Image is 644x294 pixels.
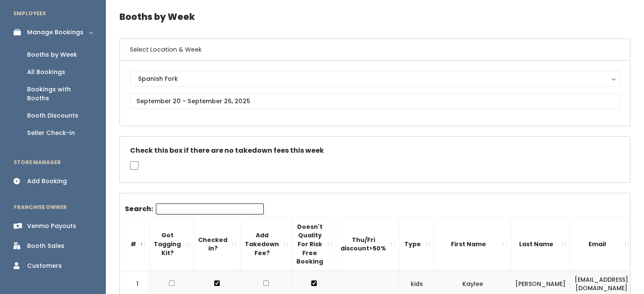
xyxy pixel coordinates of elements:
div: Add Booking [27,177,67,186]
th: Type: activate to sort column ascending [399,218,434,270]
th: First Name: activate to sort column ascending [434,218,511,270]
th: Thu/Fri discount&gt;50%: activate to sort column ascending [336,218,399,270]
h4: Booths by Week [119,5,630,28]
div: Booth Discounts [27,111,78,120]
div: Customers [27,261,62,270]
label: Search: [125,203,264,214]
h5: Check this box if there are no takedown fees this week [130,147,620,154]
button: Spanish Fork [130,71,620,87]
div: Venmo Payouts [27,222,76,231]
th: Last Name: activate to sort column ascending [511,218,570,270]
th: Doesn't Quality For Risk Free Booking : activate to sort column ascending [292,218,336,270]
div: Manage Bookings [27,28,83,37]
th: Got Tagging Kit?: activate to sort column ascending [149,218,194,270]
th: Checked in?: activate to sort column ascending [194,218,240,270]
div: Booth Sales [27,242,64,250]
div: Spanish Fork [138,74,612,83]
th: #: activate to sort column descending [120,218,149,270]
div: Booths by Week [27,50,77,59]
input: Search: [156,203,264,214]
th: Email: activate to sort column ascending [570,218,633,270]
div: Seller Check-in [27,129,75,137]
input: September 20 - September 26, 2025 [130,93,620,109]
h6: Select Location & Week [120,39,630,60]
th: Add Takedown Fee?: activate to sort column ascending [240,218,292,270]
div: All Bookings [27,68,65,77]
div: Bookings with Booths [27,85,92,103]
